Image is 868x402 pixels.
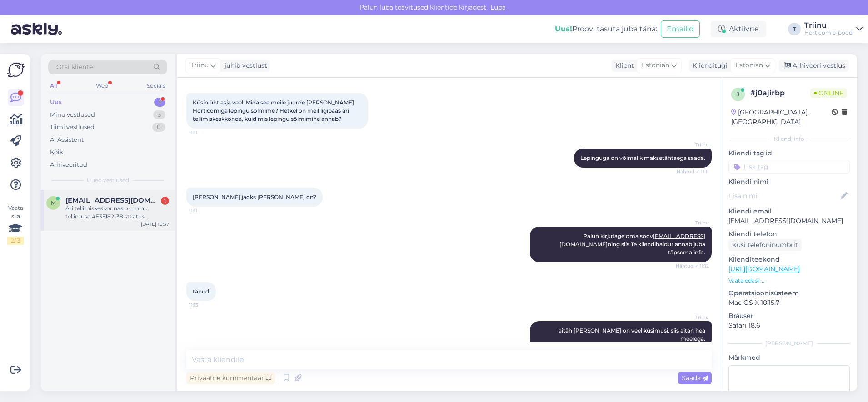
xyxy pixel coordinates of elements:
div: Kõik [50,148,63,157]
div: # j0ajirbp [750,88,810,99]
span: Saada [682,374,708,382]
div: [DATE] 10:37 [141,221,169,228]
div: Vaata siia [7,204,24,245]
div: Arhiveeri vestlus [779,60,849,72]
span: Marjaliisa.meriste@gmail.com [65,196,160,204]
span: Estonian [642,60,669,70]
div: [PERSON_NAME] [728,339,850,347]
span: Triinu [675,141,709,148]
span: [PERSON_NAME] jaoks [PERSON_NAME] on? [193,194,316,200]
button: Emailid [661,20,700,38]
div: Uus [50,98,62,107]
a: TriinuHorticom e-pood [804,22,863,36]
span: Triinu [190,60,209,70]
div: Aktiivne [711,21,766,37]
span: Triinu [675,219,709,226]
p: Kliendi nimi [728,177,850,187]
div: Horticom e-pood [804,29,853,36]
span: Triinu [675,314,709,321]
img: Askly Logo [7,61,25,79]
span: 11:13 [189,302,223,308]
p: Märkmed [728,353,850,362]
div: Arhiveeritud [50,160,87,169]
span: M [51,199,56,206]
span: 11:11 [189,129,223,136]
input: Lisa nimi [729,191,839,201]
span: Uued vestlused [87,176,129,184]
div: Privaatne kommentaar [186,372,275,384]
span: Nähtud ✓ 11:11 [675,168,709,175]
div: 3 [153,110,165,119]
p: Operatsioonisüsteem [728,288,850,298]
span: Lepinguga on võimalik maksetähtaega saada. [580,154,705,161]
div: All [48,80,59,92]
div: [GEOGRAPHIC_DATA], [GEOGRAPHIC_DATA] [731,108,832,127]
div: Äri tellimiskeskonnas on minu tellimuse #E35182-38 staatus väljastamise ootel. Kuidas tulla oma k... [65,204,169,221]
div: 0 [152,123,165,132]
span: Küsin üht asja veel. Mida see meile juurde [PERSON_NAME] Horticomiga lepingu sõlmime? Hetkel on m... [193,99,355,122]
div: Klient [612,61,634,70]
p: [EMAIL_ADDRESS][DOMAIN_NAME] [728,216,850,226]
span: Online [810,88,847,98]
div: Klienditugi [689,61,728,70]
p: Brauser [728,311,850,321]
div: juhib vestlust [221,61,267,70]
div: 1 [161,197,169,205]
span: Nähtud ✓ 11:12 [675,263,709,269]
span: tänud [193,288,209,295]
span: Palun kirjutage oma soov ning siis Te kliendihaldur annab juba täpsema info. [559,233,707,256]
div: Küsi telefoninumbrit [728,239,802,251]
p: Vaata edasi ... [728,277,850,285]
p: Klienditeekond [728,255,850,264]
div: Socials [145,80,167,92]
div: 2 / 3 [7,237,24,245]
p: Safari 18.6 [728,321,850,330]
span: Otsi kliente [56,62,93,72]
div: Web [94,80,110,92]
div: 1 [154,98,165,107]
div: Triinu [804,22,853,29]
p: Kliendi tag'id [728,149,850,158]
span: aitäh [PERSON_NAME] on veel küsimusi, siis aitan hea meelega. [559,327,707,342]
div: Tiimi vestlused [50,123,95,132]
a: [URL][DOMAIN_NAME] [728,265,800,273]
p: Mac OS X 10.15.7 [728,298,850,308]
p: Kliendi email [728,207,850,216]
b: Uus! [555,25,572,33]
p: Kliendi telefon [728,229,850,239]
div: Minu vestlused [50,110,95,119]
span: 11:11 [189,207,223,214]
div: AI Assistent [50,135,84,144]
div: Kliendi info [728,135,850,143]
span: j [737,91,739,98]
input: Lisa tag [728,160,850,174]
div: Proovi tasuta juba täna: [555,24,657,35]
span: Luba [488,3,509,11]
div: T [788,23,801,35]
span: Estonian [735,60,763,70]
